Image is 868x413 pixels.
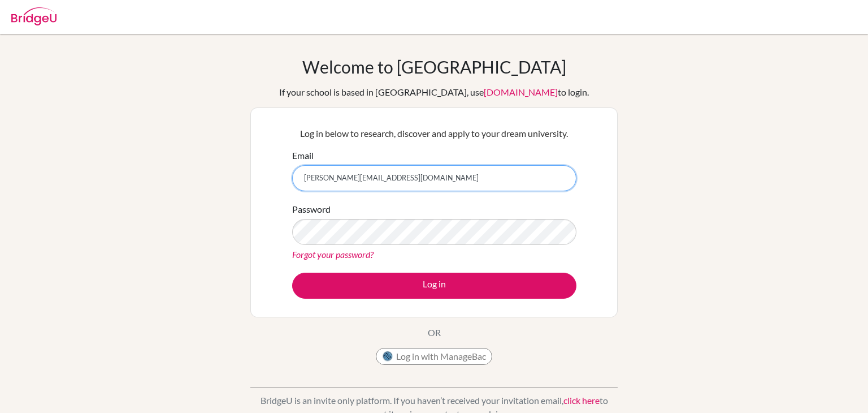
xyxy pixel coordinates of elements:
a: click here [563,395,600,406]
button: Log in [292,273,576,299]
img: Bridge-U [11,7,57,25]
a: [DOMAIN_NAME] [484,87,558,97]
div: If your school is based in [GEOGRAPHIC_DATA], use to login. [279,85,589,99]
p: Log in below to research, discover and apply to your dream university. [292,127,576,140]
p: OR [428,326,441,339]
label: Password [292,203,331,216]
h1: Welcome to [GEOGRAPHIC_DATA] [302,57,566,77]
button: Log in with ManageBac [376,348,492,365]
label: Email [292,149,314,162]
a: Forgot your password? [292,249,374,260]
